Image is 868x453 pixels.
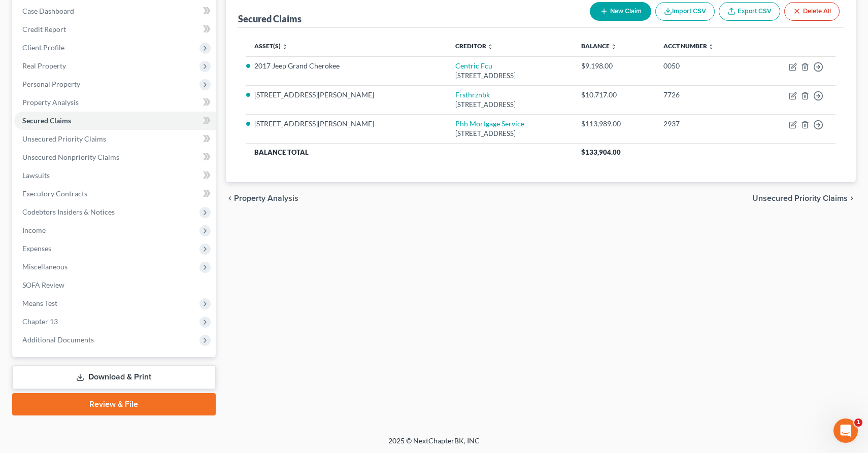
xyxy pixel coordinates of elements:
[22,25,66,33] span: Credit Report
[254,61,439,71] li: 2017 Jeep Grand Cherokee
[581,61,648,71] div: $9,198.00
[22,153,119,161] span: Unsecured Nonpriority Claims
[12,365,216,389] a: Download & Print
[752,194,848,202] span: Unsecured Priority Claims
[14,185,216,203] a: Executory Contracts
[752,194,856,202] button: Unsecured Priority Claims chevron_right
[14,276,216,294] a: SOFA Review
[581,119,648,129] div: $113,989.00
[22,80,80,88] span: Personal Property
[14,112,216,130] a: Secured Claims
[282,44,288,50] i: unfold_more
[22,171,50,180] span: Lawsuits
[455,42,493,50] a: Creditor unfold_more
[581,42,617,50] a: Balance unfold_more
[581,90,648,100] div: $10,717.00
[655,2,715,21] button: Import CSV
[455,129,565,138] div: [STREET_ADDRESS]
[22,134,106,143] span: Unsecured Priority Claims
[238,13,302,25] div: Secured Claims
[246,143,573,161] th: Balance Total
[455,100,565,110] div: [STREET_ADDRESS]
[719,2,780,21] a: Export CSV
[455,61,492,70] a: Centric Fcu
[226,194,234,202] i: chevron_left
[848,194,856,202] i: chevron_right
[22,281,64,289] span: SOFA Review
[22,207,115,216] span: Codebtors Insiders & Notices
[784,2,840,21] button: Delete All
[14,20,216,39] a: Credit Report
[22,317,58,326] span: Chapter 13
[22,7,74,15] span: Case Dashboard
[663,119,746,129] div: 2937
[14,130,216,148] a: Unsecured Priority Claims
[22,299,57,307] span: Means Test
[663,90,746,100] div: 7726
[226,194,298,202] button: chevron_left Property Analysis
[611,44,617,50] i: unfold_more
[254,119,439,129] li: [STREET_ADDRESS][PERSON_NAME]
[854,419,862,427] span: 1
[663,61,746,71] div: 0050
[663,42,714,50] a: Acct Number unfold_more
[22,335,94,344] span: Additional Documents
[22,244,51,253] span: Expenses
[14,93,216,112] a: Property Analysis
[22,43,64,52] span: Client Profile
[487,44,493,50] i: unfold_more
[22,98,79,107] span: Property Analysis
[254,90,439,100] li: [STREET_ADDRESS][PERSON_NAME]
[14,2,216,20] a: Case Dashboard
[590,2,651,21] button: New Claim
[833,419,858,443] iframe: Intercom live chat
[708,44,714,50] i: unfold_more
[12,393,216,415] a: Review & File
[14,148,216,166] a: Unsecured Nonpriority Claims
[455,71,565,81] div: [STREET_ADDRESS]
[22,61,66,70] span: Real Property
[14,166,216,185] a: Lawsuits
[22,189,87,198] span: Executory Contracts
[22,116,71,125] span: Secured Claims
[455,119,524,128] a: Phh Mortgage Service
[234,194,298,202] span: Property Analysis
[22,226,46,234] span: Income
[455,90,490,99] a: Frsthrznbk
[22,262,68,271] span: Miscellaneous
[254,42,288,50] a: Asset(s) unfold_more
[581,148,621,156] span: $133,904.00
